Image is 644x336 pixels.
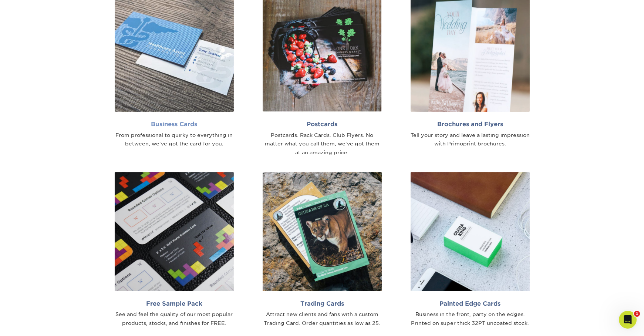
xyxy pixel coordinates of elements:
[115,310,234,328] div: See and feel the quality of our most popular products, stocks, and finishes for FREE.
[106,172,243,328] a: Free Sample Pack See and feel the quality of our most popular products, stocks, and finishes for ...
[115,172,234,291] img: Sample Pack
[254,172,391,328] a: Trading Cards Attract new clients and fans with a custom Trading Card. Order quantities as low as...
[263,172,382,291] img: Trading Cards
[411,121,530,128] h2: Brochures and Flyers
[634,311,640,317] span: 1
[619,311,637,329] iframe: Intercom live chat
[115,300,234,307] h2: Free Sample Pack
[402,172,539,328] a: Painted Edge Cards Business in the front, party on the edges. Printed on super thick 32PT uncoate...
[115,121,234,128] h2: Business Cards
[263,131,382,157] div: Postcards. Rack Cards. Club Flyers. No matter what you call them, we've got them at an amazing pr...
[263,310,382,328] div: Attract new clients and fans with a custom Trading Card. Order quantities as low as 25.
[263,300,382,307] h2: Trading Cards
[115,131,234,149] div: From professional to quirky to everything in between, we've got the card for you.
[411,300,530,307] h2: Painted Edge Cards
[411,172,530,291] img: Painted Edge Cards
[263,121,382,128] h2: Postcards
[411,310,530,328] div: Business in the front, party on the edges. Printed on super thick 32PT uncoated stock.
[411,131,530,149] div: Tell your story and leave a lasting impression with Primoprint brochures.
